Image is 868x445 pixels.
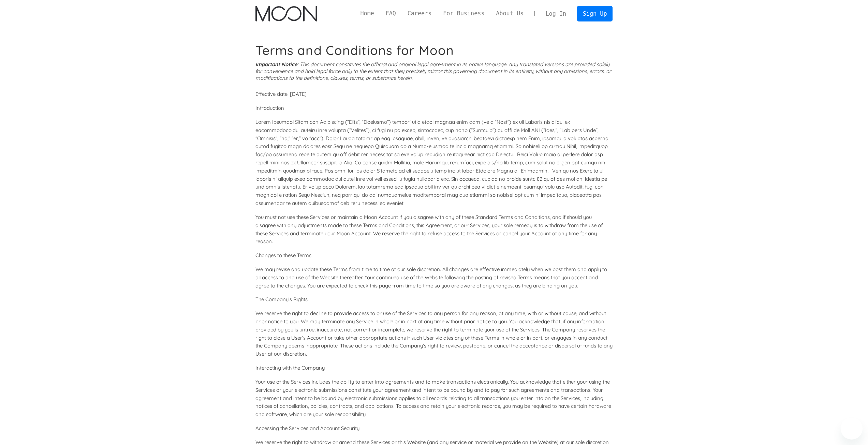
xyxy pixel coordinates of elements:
[255,6,317,21] a: home
[255,424,613,432] p: Accessing the Services and Account Security
[255,61,297,68] strong: Important Notice
[255,265,613,290] p: We may revise and update these Terms from time to time at our sole discretion. All changes are ef...
[255,295,613,303] p: The Company’s Rights
[255,43,613,58] h1: Terms and Conditions for Moon
[402,9,437,18] a: Careers
[255,61,611,81] i: : This document constitutes the official and original legal agreement in its native language. Any...
[490,9,529,18] a: About Us
[255,251,613,259] p: Changes to these Terms
[255,364,613,372] p: Interacting with the Company
[255,118,613,207] p: Lorem Ipsumdol Sitam con Adipiscing (“Elits”, “Doeiusmo”) tempori utla etdol magnaa enim adm (ve ...
[255,378,613,418] p: Your use of the Services includes the ability to enter into agreements and to make transactions e...
[255,90,613,98] p: Effective date: [DATE]
[841,418,863,440] iframe: Przycisk umożliwiający otwarcie okna komunikatora
[255,213,613,246] p: You must not use these Services or maintain a Moon Account if you disagree with any of these Stan...
[255,6,317,21] img: Moon Logo
[540,6,572,21] a: Log In
[577,6,613,21] a: Sign Up
[437,9,490,18] a: For Business
[355,9,380,18] a: Home
[380,9,402,18] a: FAQ
[255,104,613,112] p: Introduction
[255,309,613,358] p: We reserve the right to decline to provide access to or use of the Services to any person for any...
